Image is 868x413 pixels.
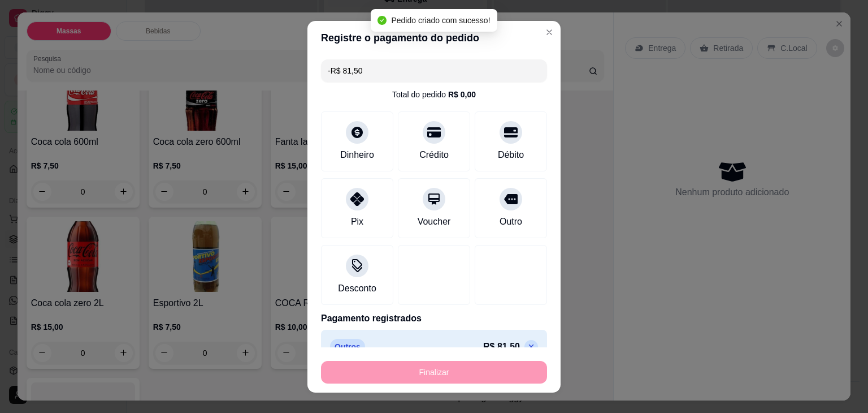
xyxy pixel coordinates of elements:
[498,148,524,162] div: Débito
[392,89,476,100] div: Total do pedido
[321,312,547,325] p: Pagamento registrados
[377,16,387,25] span: check-circle
[483,340,520,354] p: R$ 81,50
[351,215,363,229] div: Pix
[307,21,561,55] header: Registre o pagamento do pedido
[419,148,449,162] div: Crédito
[418,215,451,229] div: Voucher
[500,215,522,229] div: Outro
[391,16,490,25] span: Pedido criado com sucesso!
[540,23,558,41] button: Close
[328,59,540,82] input: Ex.: hambúrguer de cordeiro
[330,339,365,355] p: Outros
[338,282,376,295] div: Desconto
[340,148,374,162] div: Dinheiro
[448,89,476,100] div: R$ 0,00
